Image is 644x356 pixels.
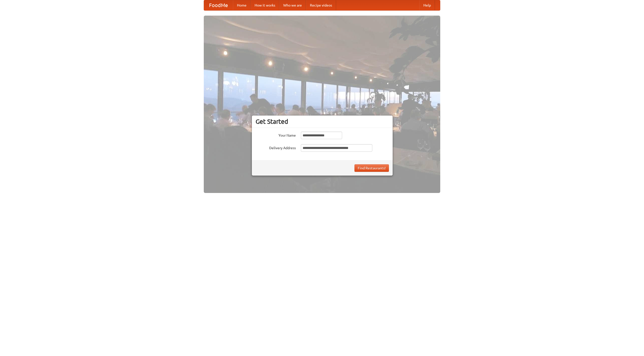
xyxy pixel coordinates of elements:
a: FoodMe [204,0,233,10]
a: Recipe videos [306,0,336,10]
a: Home [233,0,251,10]
button: Find Restaurants! [354,164,389,172]
label: Your Name [256,132,296,138]
h3: Get Started [256,118,389,125]
label: Delivery Address [256,144,296,150]
a: How it works [251,0,279,10]
a: Who we are [279,0,306,10]
a: Help [419,0,435,10]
